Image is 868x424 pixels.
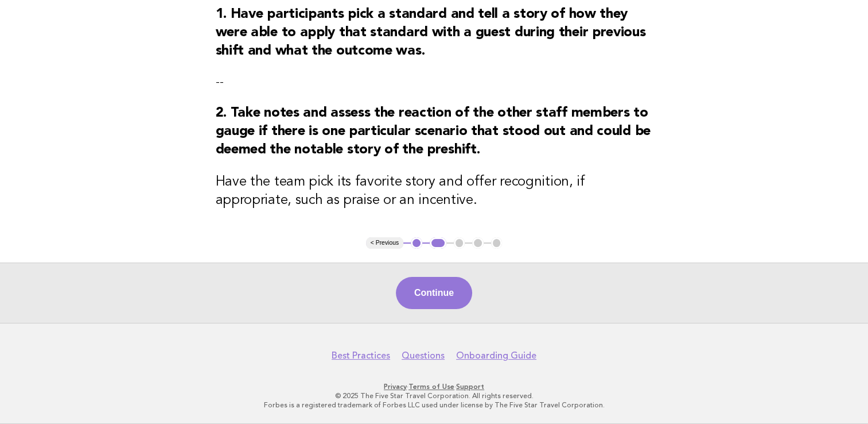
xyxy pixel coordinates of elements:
[456,383,484,391] a: Support
[366,237,403,249] button: < Previous
[332,350,390,361] a: Best Practices
[402,350,445,361] a: Questions
[83,391,785,400] p: © 2025 The Five Star Travel Corporation. All rights reserved.
[83,382,785,391] p: · ·
[216,7,646,58] strong: 1. Have participants pick a standard and tell a story of how they were able to apply that standar...
[83,400,785,410] p: Forbes is a registered trademark of Forbes LLC used under license by The Five Star Travel Corpora...
[384,383,407,391] a: Privacy
[216,173,653,210] h3: Have the team pick its favorite story and offer recognition, if appropriate, such as praise or an...
[408,383,454,391] a: Terms of Use
[216,74,653,90] p: --
[411,237,422,249] button: 1
[396,277,472,309] button: Continue
[216,106,651,157] strong: 2. Take notes and assess the reaction of the other staff members to gauge if there is one particu...
[430,237,446,249] button: 2
[456,350,536,361] a: Onboarding Guide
